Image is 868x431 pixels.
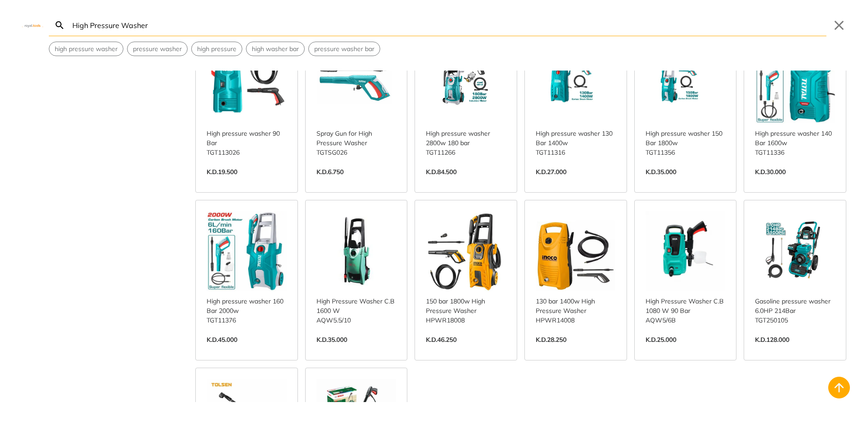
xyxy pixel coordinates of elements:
svg: Back to top [832,380,846,395]
button: Select suggestion: high pressure [192,42,242,56]
span: high pressure [197,44,236,54]
div: Suggestion: pressure washer bar [308,42,380,56]
button: Select suggestion: pressure washer [127,42,187,56]
div: Suggestion: high pressure [191,42,242,56]
span: high pressure washer [55,44,118,54]
button: Select suggestion: pressure washer bar [309,42,380,56]
div: Suggestion: pressure washer [127,42,188,56]
svg: Search [54,20,65,31]
span: high washer bar [252,44,299,54]
button: Close [832,18,846,33]
span: pressure washer bar [314,44,374,54]
button: Back to top [828,377,850,398]
div: Suggestion: high washer bar [246,42,305,56]
div: Suggestion: high pressure washer [49,42,123,56]
input: Search… [71,14,826,36]
button: Select suggestion: high washer bar [246,42,304,56]
img: Close [22,23,43,27]
button: Select suggestion: high pressure washer [49,42,123,56]
span: pressure washer [133,44,182,54]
